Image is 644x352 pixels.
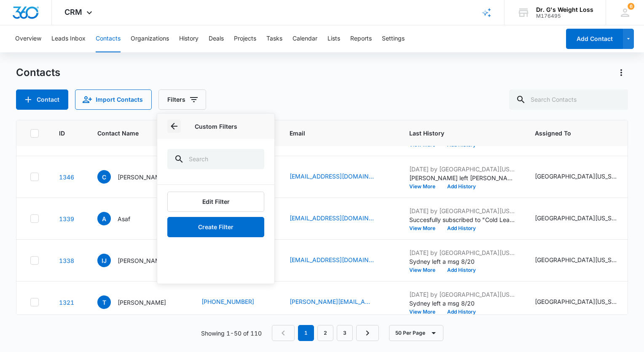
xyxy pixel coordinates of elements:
[97,212,111,225] span: A
[51,25,86,52] button: Leads Inbox
[382,25,405,52] button: Settings
[97,212,145,225] div: Contact Name - Asaf - Select to Edit Field
[118,298,166,307] p: [PERSON_NAME]
[97,295,181,309] div: Contact Name - Terilyn - Select to Edit Field
[441,309,482,314] button: Add History
[409,129,502,138] span: Last History
[201,297,254,306] a: [PHONE_NUMBER]
[441,184,482,189] button: Add History
[409,215,515,224] p: Succesfully subscribed to "Cold Leads".
[409,309,441,314] button: View More
[290,129,377,138] span: Email
[409,257,515,266] p: Sydney left a msg 8/20
[97,254,181,267] div: Contact Name - Illana Joseph - Select to Edit Field
[441,226,482,231] button: Add History
[290,255,374,264] a: [EMAIL_ADDRESS][DOMAIN_NAME]
[59,215,74,222] a: Navigate to contact details page for Asaf
[409,184,441,189] button: View More
[337,325,353,341] a: Page 3
[118,173,166,181] p: [PERSON_NAME]
[167,119,181,133] button: Back
[409,173,515,182] p: [PERSON_NAME] left [PERSON_NAME] a msg. 8/20
[179,25,199,52] button: History
[356,325,379,341] a: Next Page
[167,192,264,212] button: Edit Filter
[59,257,74,264] a: Navigate to contact details page for Illana Joseph
[441,142,482,147] button: Add History
[209,25,224,52] button: Deals
[536,13,593,19] div: account id
[290,297,374,306] a: [PERSON_NAME][EMAIL_ADDRESS][DOMAIN_NAME]
[614,66,628,79] button: Actions
[118,256,166,265] p: [PERSON_NAME]
[97,129,169,138] span: Contact Name
[96,25,121,52] button: Contacts
[535,255,634,265] div: Assigned To - Boca Florida - Select to Edit Field
[15,25,41,52] button: Overview
[409,299,515,308] p: Sydney left a msg 8/20
[535,129,622,138] span: Assigned To
[628,3,634,10] div: notifications count
[59,129,65,138] span: ID
[409,165,515,173] p: [DATE] by [GEOGRAPHIC_DATA][US_STATE]
[535,172,634,182] div: Assigned To - Boca Florida - Select to Edit Field
[266,25,282,52] button: Tasks
[535,297,619,306] div: [GEOGRAPHIC_DATA][US_STATE]
[536,6,593,13] div: account name
[290,297,389,307] div: Email - terilyn.demarsi@gmail.com - Select to Edit Field
[290,255,389,265] div: Email - illanajoseph@hotmail.com - Select to Edit Field
[158,89,206,110] button: Filters
[59,299,74,306] a: Navigate to contact details page for Terilyn
[75,89,152,110] button: Import Contacts
[535,172,619,181] div: [GEOGRAPHIC_DATA][US_STATE]
[290,214,389,224] div: Email - ewttry54ruy@gmail.com - Select to Edit Field
[97,170,111,184] span: C
[167,149,264,169] input: Search
[389,325,443,341] button: 50 Per Page
[234,25,256,52] button: Projects
[16,89,68,110] button: Add Contact
[409,268,441,273] button: View More
[59,173,74,181] a: Navigate to contact details page for Cheryl
[535,297,634,307] div: Assigned To - Boca Florida - Select to Edit Field
[509,89,628,110] input: Search Contacts
[535,214,634,224] div: Assigned To - Boca Florida - Select to Edit Field
[272,325,379,341] nav: Pagination
[290,172,389,182] div: Email - cherylann888@yahoo.com - Select to Edit Field
[535,255,619,264] div: [GEOGRAPHIC_DATA][US_STATE]
[535,214,619,222] div: [GEOGRAPHIC_DATA][US_STATE]
[317,325,333,341] a: Page 2
[409,226,441,231] button: View More
[201,297,269,307] div: Phone - (919) 345-2600 - Select to Edit Field
[409,206,515,215] p: [DATE] by [GEOGRAPHIC_DATA][US_STATE]
[97,295,111,309] span: T
[409,290,515,299] p: [DATE] by [GEOGRAPHIC_DATA][US_STATE]
[628,3,634,10] span: 6
[131,25,169,52] button: Organizations
[566,29,623,49] button: Add Contact
[118,214,130,223] p: Asaf
[167,122,264,131] p: Custom Filters
[298,325,314,341] em: 1
[290,214,374,222] a: [EMAIL_ADDRESS][DOMAIN_NAME]
[97,170,181,184] div: Contact Name - Cheryl - Select to Edit Field
[16,66,60,79] h1: Contacts
[350,25,372,52] button: Reports
[441,268,482,273] button: Add History
[201,329,262,338] p: Showing 1-50 of 110
[327,25,340,52] button: Lists
[409,248,515,257] p: [DATE] by [GEOGRAPHIC_DATA][US_STATE]
[167,217,264,237] button: Create Filter
[97,254,111,267] span: IJ
[409,142,441,147] button: View More
[64,8,82,16] span: CRM
[292,25,317,52] button: Calendar
[290,172,374,181] a: [EMAIL_ADDRESS][DOMAIN_NAME]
